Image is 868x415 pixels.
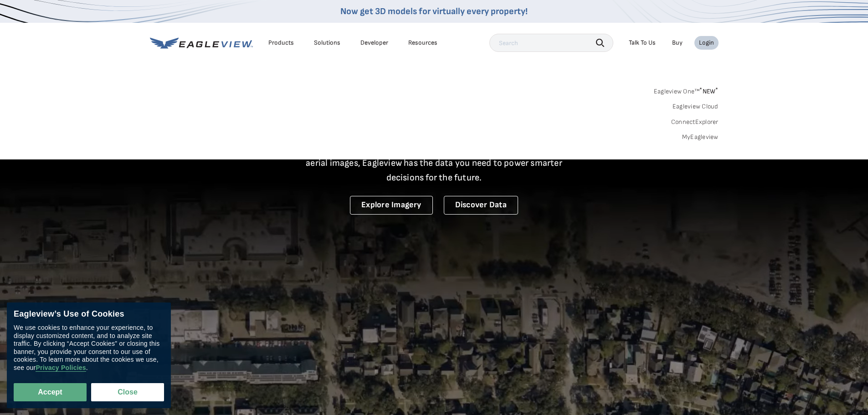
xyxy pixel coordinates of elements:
div: Talk To Us [629,39,656,47]
a: Privacy Policies [36,364,86,372]
div: Solutions [314,39,340,47]
a: Now get 3D models for virtually every property! [340,6,528,17]
div: We use cookies to enhance your experience, to display customized content, and to analyze site tra... [14,324,164,372]
input: Search [489,34,613,52]
a: Explore Imagery [350,196,433,215]
div: Resources [408,39,437,47]
a: Eagleview Cloud [673,102,719,111]
div: Login [699,39,714,47]
a: ConnectExplorer [671,118,719,126]
a: MyEagleview [682,133,719,141]
div: Products [268,39,294,47]
a: Discover Data [444,196,518,215]
button: Accept [14,383,87,401]
button: Close [91,383,164,401]
a: Eagleview One™*NEW* [654,85,719,95]
span: NEW [699,87,718,95]
a: Buy [672,39,683,47]
div: Eagleview’s Use of Cookies [14,309,164,319]
p: A new era starts here. Built on more than 3.5 billion high-resolution aerial images, Eagleview ha... [295,141,574,185]
a: Developer [360,39,388,47]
